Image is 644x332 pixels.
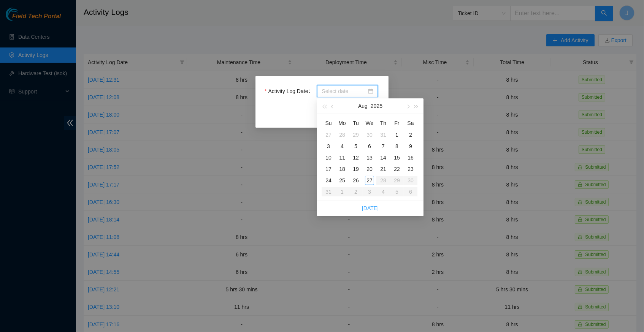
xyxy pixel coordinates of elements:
td: 2025-08-11 [335,152,349,163]
td: 2025-08-22 [390,163,404,175]
div: 31 [379,130,388,139]
div: 9 [406,142,415,151]
div: 28 [338,130,347,139]
th: We [363,117,376,129]
button: 2025 [371,98,382,114]
th: Fr [390,117,404,129]
div: 7 [379,142,388,151]
td: 2025-07-29 [349,129,363,141]
div: 27 [365,176,374,185]
td: 2025-08-02 [404,129,417,141]
td: 2025-07-31 [376,129,390,141]
td: 2025-08-10 [322,152,335,163]
div: 3 [324,142,333,151]
div: 1 [392,130,401,139]
th: Mo [335,117,349,129]
div: 16 [406,153,415,162]
div: 15 [392,153,401,162]
div: 29 [351,130,360,139]
td: 2025-08-16 [404,152,417,163]
td: 2025-08-15 [390,152,404,163]
td: 2025-08-20 [363,163,376,175]
td: 2025-08-21 [376,163,390,175]
td: 2025-08-19 [349,163,363,175]
td: 2025-08-26 [349,175,363,186]
td: 2025-08-24 [322,175,335,186]
div: 22 [392,164,401,174]
div: 12 [351,153,360,162]
td: 2025-08-18 [335,163,349,175]
div: 2 [406,130,415,139]
td: 2025-07-30 [363,129,376,141]
div: 30 [365,130,374,139]
div: 26 [351,176,360,185]
td: 2025-08-04 [335,141,349,152]
a: [DATE] [362,205,379,211]
td: 2025-08-14 [376,152,390,163]
div: 13 [365,153,374,162]
div: 17 [324,164,333,174]
td: 2025-08-09 [404,141,417,152]
td: 2025-08-12 [349,152,363,163]
div: 27 [324,130,333,139]
button: Aug [358,98,368,114]
div: 20 [365,164,374,174]
div: 18 [338,164,347,174]
div: 25 [338,176,347,185]
div: 21 [379,164,388,174]
div: 14 [379,153,388,162]
th: Sa [404,117,417,129]
th: Tu [349,117,363,129]
div: 23 [406,164,415,174]
div: 19 [351,164,360,174]
th: Th [376,117,390,129]
td: 2025-08-05 [349,141,363,152]
th: Su [322,117,335,129]
td: 2025-08-07 [376,141,390,152]
label: Activity Log Date [265,85,313,97]
td: 2025-08-17 [322,163,335,175]
div: 11 [338,153,347,162]
div: 4 [338,142,347,151]
td: 2025-08-23 [404,163,417,175]
div: 5 [351,142,360,151]
div: 8 [392,142,401,151]
td: 2025-08-27 [363,175,376,186]
td: 2025-07-27 [322,129,335,141]
td: 2025-08-06 [363,141,376,152]
div: 10 [324,153,333,162]
div: 24 [324,176,333,185]
td: 2025-08-13 [363,152,376,163]
td: 2025-08-01 [390,129,404,141]
td: 2025-07-28 [335,129,349,141]
input: Activity Log Date [322,87,366,95]
td: 2025-08-08 [390,141,404,152]
td: 2025-08-03 [322,141,335,152]
div: 6 [365,142,374,151]
td: 2025-08-25 [335,175,349,186]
